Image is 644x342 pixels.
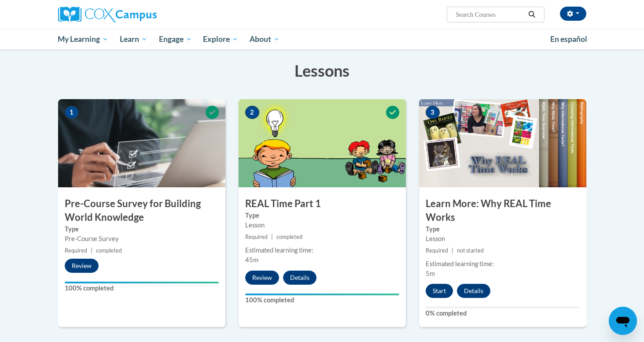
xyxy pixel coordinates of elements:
input: Search Courses [455,9,525,20]
span: Required [65,247,87,254]
div: Your progress [65,282,219,283]
span: completed [276,234,302,240]
button: Details [457,284,490,298]
span: Required [245,234,268,240]
span: 2 [245,106,259,119]
label: 100% completed [245,295,399,305]
label: Type [426,224,580,234]
span: Engage [159,34,192,45]
span: | [271,234,273,240]
div: Lesson [245,220,399,230]
h3: Learn More: Why REAL Time Works [419,197,586,224]
span: My Learning [58,34,108,45]
iframe: Button to launch messaging window [609,307,637,335]
button: Account Settings [560,7,586,21]
a: Explore [197,29,244,49]
label: Type [65,224,219,234]
a: About [244,29,285,49]
img: Course Image [239,99,406,187]
span: En español [550,34,587,44]
div: Estimated learning time: [426,259,580,269]
div: Estimated learning time: [245,245,399,255]
button: Details [283,271,316,285]
span: Learn [120,34,147,45]
span: 5m [426,270,435,277]
div: Your progress [245,294,399,295]
span: Required [426,247,448,254]
span: 3 [426,106,440,119]
a: Learn [114,29,153,49]
img: Cox Campus [58,7,157,22]
a: My Learning [52,29,114,49]
a: Cox Campus [58,7,225,22]
img: Course Image [58,99,225,187]
div: Main menu [45,29,600,49]
span: Explore [203,34,238,45]
label: 100% completed [65,283,219,293]
h3: REAL Time Part 1 [239,197,406,211]
span: About [250,34,280,45]
button: Review [65,259,99,273]
div: Pre-Course Survey [65,234,219,244]
span: 1 [65,106,79,119]
span: completed [96,247,122,254]
div: Lesson [426,234,580,244]
span: | [452,247,453,254]
label: Type [245,211,399,220]
span: not started [457,247,484,254]
span: | [91,247,92,254]
span: 45m [245,256,258,264]
button: Start [426,284,453,298]
img: Course Image [419,99,586,187]
a: Engage [153,29,198,49]
button: Search [525,9,538,20]
label: 0% completed [426,309,580,318]
h3: Pre-Course Survey for Building World Knowledge [58,197,225,224]
button: Review [245,271,279,285]
a: En español [545,30,593,48]
h3: Lessons [58,59,586,82]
